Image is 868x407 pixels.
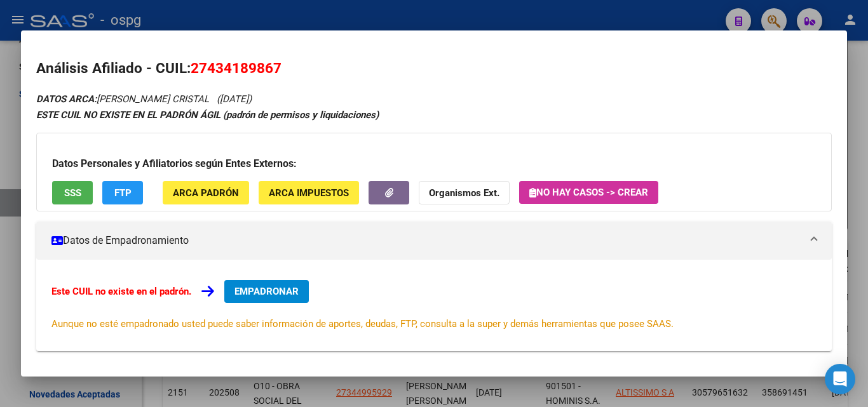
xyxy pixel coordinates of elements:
[51,318,674,330] span: Aunque no esté empadronado usted puede saber información de aportes, deudas, FTP, consulta a la s...
[224,280,309,303] button: EMPADRONAR
[259,181,359,204] button: ARCA Impuestos
[102,181,143,204] button: FTP
[173,187,239,199] span: ARCA Padrón
[114,187,132,199] span: FTP
[36,109,379,121] strong: ESTE CUIL NO EXISTE EN EL PADRÓN ÁGIL (padrón de permisos y liquidaciones)
[163,181,249,204] button: ARCA Padrón
[36,58,832,79] h2: Análisis Afiliado - CUIL:
[51,286,191,297] strong: Este CUIL no existe en el padrón.
[825,364,855,394] div: Open Intercom Messenger
[191,60,281,76] span: 27434189867
[217,93,252,105] span: ([DATE])
[429,187,499,199] strong: Organismos Ext.
[36,93,209,105] span: [PERSON_NAME] CRISTAL
[52,181,93,204] button: SSS
[234,286,299,297] span: EMPADRONAR
[52,156,816,171] h3: Datos Personales y Afiliatorios según Entes Externos:
[529,187,648,198] span: No hay casos -> Crear
[419,181,510,204] button: Organismos Ext.
[36,93,97,105] strong: DATOS ARCA:
[51,233,801,248] mat-panel-title: Datos de Empadronamiento
[36,222,832,260] mat-expansion-panel-header: Datos de Empadronamiento
[269,187,349,199] span: ARCA Impuestos
[36,260,832,351] div: Datos de Empadronamiento
[519,181,658,204] button: No hay casos -> Crear
[64,187,81,199] span: SSS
